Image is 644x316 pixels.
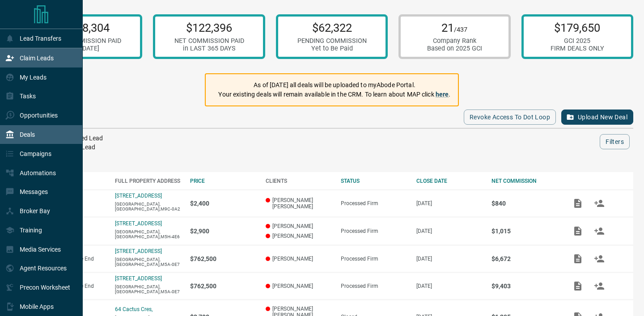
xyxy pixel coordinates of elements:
[115,257,182,267] p: [GEOGRAPHIC_DATA],[GEOGRAPHIC_DATA],M5A-0E7
[600,134,630,149] button: Filters
[341,228,407,234] div: Processed Firm
[454,26,467,34] span: /437
[551,37,604,45] div: GCI 2025
[416,256,483,262] p: [DATE]
[51,45,121,52] div: in [DATE]
[266,178,332,184] div: CLIENTS
[115,275,162,282] a: [STREET_ADDRESS]
[266,197,332,210] p: [PERSON_NAME] [PERSON_NAME]
[416,178,483,184] div: CLOSE DATE
[190,178,257,184] div: PRICE
[491,178,558,184] div: NET COMMISSION
[266,283,332,289] p: [PERSON_NAME]
[416,283,483,289] p: [DATE]
[190,228,257,235] p: $2,900
[427,37,482,45] div: Company Rank
[115,193,162,199] a: [STREET_ADDRESS]
[491,255,558,262] p: $6,672
[464,110,556,125] button: Revoke Access to Dot Loop
[567,255,589,261] span: Add / View Documents
[266,223,332,229] p: [PERSON_NAME]
[427,21,482,34] p: 21
[589,200,610,206] span: Match Clients
[266,256,332,262] p: [PERSON_NAME]
[266,233,332,239] p: [PERSON_NAME]
[491,200,558,207] p: $840
[190,282,257,290] p: $762,500
[589,255,610,261] span: Match Clients
[491,282,558,290] p: $9,403
[416,228,483,234] p: [DATE]
[115,220,162,227] a: [STREET_ADDRESS]
[551,45,604,52] div: FIRM DEALS ONLY
[297,37,367,45] div: PENDING COMMISSION
[174,21,244,34] p: $122,396
[115,306,153,312] a: 64 Cactus Cres,
[190,200,257,207] p: $2,400
[341,200,407,206] div: Processed Firm
[115,248,162,254] a: [STREET_ADDRESS]
[491,228,558,235] p: $1,015
[567,200,589,206] span: Add / View Documents
[341,256,407,262] div: Processed Firm
[567,282,589,289] span: Add / View Documents
[416,200,483,206] p: [DATE]
[190,255,257,262] p: $762,500
[589,282,610,289] span: Match Clients
[174,37,244,45] div: NET COMMISSION PAID
[218,80,450,90] p: As of [DATE] all deals will be uploaded to myAbode Portal.
[436,91,449,98] a: here
[174,45,244,52] div: in LAST 365 DAYS
[341,283,407,289] div: Processed Firm
[567,228,589,234] span: Add / View Documents
[115,178,182,184] div: FULL PROPERTY ADDRESS
[561,110,633,125] button: Upload New Deal
[115,229,182,239] p: [GEOGRAPHIC_DATA],[GEOGRAPHIC_DATA],M5H-4E6
[51,21,121,34] p: $108,304
[297,21,367,34] p: $62,322
[297,45,367,52] div: Yet to Be Paid
[551,21,604,34] p: $179,650
[115,284,182,294] p: [GEOGRAPHIC_DATA],[GEOGRAPHIC_DATA],M5A-0E7
[427,45,482,52] div: Based on 2025 GCI
[51,37,121,45] div: NET COMMISSION PAID
[341,178,407,184] div: STATUS
[218,90,450,99] p: Your existing deals will remain available in the CRM. To learn about MAP click .
[589,228,610,234] span: Match Clients
[115,202,182,211] p: [GEOGRAPHIC_DATA],[GEOGRAPHIC_DATA],M9C-0A2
